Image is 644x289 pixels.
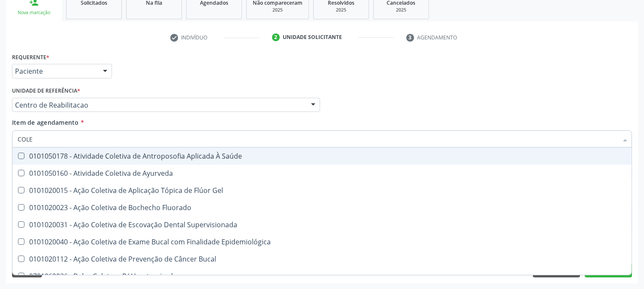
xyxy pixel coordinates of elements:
span: Item de agendamento [12,118,79,126]
div: 2025 [320,7,363,13]
div: Unidade solicitante [283,33,342,41]
div: 2025 [380,7,423,13]
span: Centro de Reabilitacao [15,101,302,109]
span: Paciente [15,67,94,75]
div: Nova marcação [12,9,56,16]
input: Buscar por procedimentos [18,130,618,148]
div: 2 [272,33,280,41]
label: Unidade de referência [12,84,80,98]
div: 2025 [253,7,302,13]
label: Requerente [12,51,49,64]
